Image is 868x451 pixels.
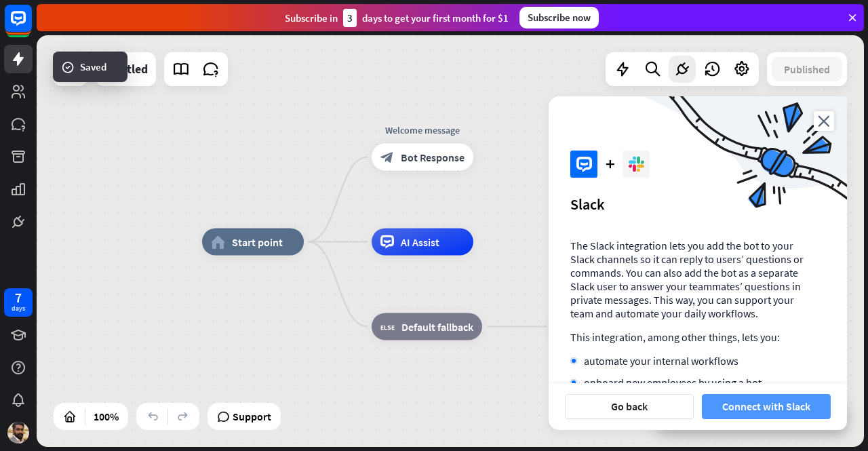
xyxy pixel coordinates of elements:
button: Open LiveChat chat widget [11,5,52,46]
span: Support [233,406,271,427]
button: Connect with Slack [702,394,831,419]
i: close [814,111,834,131]
button: Published [772,57,842,81]
span: AI Assist [401,235,439,249]
div: 100% [90,406,123,427]
div: 7 [15,292,22,304]
i: success [61,60,75,74]
div: Fallback message [540,293,663,307]
div: Welcome message [361,123,484,137]
p: This integration, among other things, lets you: [570,330,804,344]
div: Subscribe now [519,7,599,28]
span: Bot Response [401,151,465,164]
span: Default fallback [401,320,473,334]
li: onboard new employees by using a bot [570,376,804,389]
div: 3 [343,9,357,27]
i: plus [606,160,614,168]
li: automate your internal workflows [570,354,804,368]
div: Slack [570,195,825,214]
i: block_fallback [380,320,395,334]
a: 7 days [4,288,33,317]
button: Go back [565,394,694,419]
i: block_bot_response [380,151,394,164]
p: The Slack integration lets you add the bot to your Slack channels so it can reply to users’ quest... [570,239,804,320]
span: Start point [232,235,283,249]
div: Subscribe in days to get your first month for $1 [285,9,509,27]
div: days [12,304,25,313]
span: Saved [80,60,106,74]
div: Untitled [104,52,148,86]
i: home_2 [211,235,225,249]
